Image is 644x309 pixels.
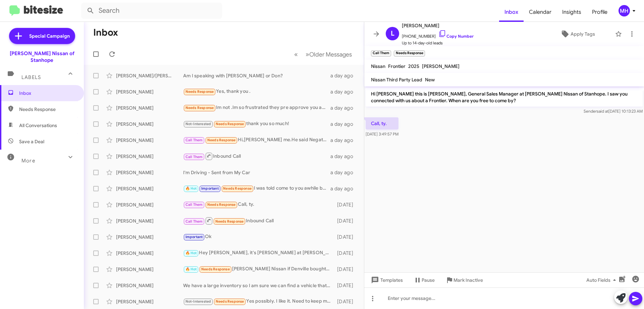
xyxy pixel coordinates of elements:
small: Needs Response [394,50,425,56]
div: Call, ty. [183,201,334,208]
a: Profile [587,2,613,22]
button: Templates [364,274,408,286]
span: « [294,50,298,59]
span: Inbox [19,90,76,96]
input: Search [81,3,222,19]
div: a day ago [330,88,359,95]
div: [PERSON_NAME] [116,201,183,208]
div: I'm Driving - Sent from My Car [183,169,330,176]
span: Special Campaign [29,33,70,39]
button: Mark Inactive [440,274,488,286]
span: » [306,50,309,59]
span: [PERSON_NAME] [402,22,474,30]
div: Inbound Call [183,217,334,225]
div: [PERSON_NAME] [116,169,183,176]
span: Nissan [371,63,385,69]
button: Next [302,47,356,61]
span: Important [185,235,203,239]
span: L [391,28,394,39]
span: 🔥 Hot [185,251,197,255]
span: Needs Response [216,122,244,126]
a: Copy Number [438,34,474,39]
button: Pause [408,274,440,286]
div: Ok [183,233,334,241]
div: [DATE] [334,234,359,240]
button: Apply Tags [543,28,612,40]
p: Hi [PERSON_NAME] this is [PERSON_NAME], General Sales Manager at [PERSON_NAME] Nissan of Stanhope... [366,88,643,107]
div: Inbound Call [183,152,330,160]
div: [DATE] [334,298,359,305]
div: [PERSON_NAME] [116,250,183,257]
a: Inbox [499,2,524,22]
div: a day ago [330,105,359,111]
div: [PERSON_NAME] [116,282,183,289]
div: [PERSON_NAME] [116,185,183,192]
div: I was told come to you awhile back. Which I did via appointment given to me by your So-called tea... [183,185,330,192]
span: Pause [422,274,435,286]
span: New [425,77,435,83]
span: Save a Deal [19,138,44,145]
span: Call Them [185,138,203,142]
span: More [21,158,35,164]
span: [PHONE_NUMBER] [402,30,474,40]
span: Nissan Third Party Lead [371,77,422,83]
a: Insights [557,2,587,22]
div: [PERSON_NAME]/[PERSON_NAME] [116,72,183,79]
nav: Page navigation example [290,47,356,61]
span: Needs Response [201,267,230,271]
div: a day ago [330,72,359,79]
div: [PERSON_NAME] [116,153,183,160]
p: Call, ty. [366,117,398,129]
button: Auto Fields [581,274,624,286]
span: Call Them [185,155,203,159]
div: [DATE] [334,266,359,273]
span: Needs Response [185,89,214,94]
div: [PERSON_NAME] [116,218,183,224]
div: Am I speaking with [PERSON_NAME] or Don? [183,72,330,79]
div: a day ago [330,185,359,192]
span: Mark Inactive [453,274,483,286]
span: Auto Fields [586,274,619,286]
span: said at [597,109,608,114]
span: 🔥 Hot [185,267,197,271]
div: [PERSON_NAME] Nissan if Denville bought the Altima and got me into a 25 pathfinder Sl Premium [183,265,334,273]
div: [PERSON_NAME] [116,266,183,273]
span: [PERSON_NAME] [422,63,460,69]
span: Needs Response [19,106,76,113]
div: [DATE] [334,282,359,289]
span: Call Them [185,219,203,224]
div: Hey [PERSON_NAME], it's [PERSON_NAME] at [PERSON_NAME] Nissan. Were you still searching for a Rog... [183,249,334,257]
div: a day ago [330,121,359,127]
button: Previous [290,47,302,61]
div: [PERSON_NAME] [116,137,183,144]
span: Sender [DATE] 10:13:23 AM [584,109,643,114]
a: Special Campaign [9,28,75,44]
div: [PERSON_NAME] [116,234,183,240]
h1: Inbox [93,27,118,38]
span: All Conversations [19,122,57,129]
span: Not-Interested [185,122,211,126]
small: Call Them [371,50,391,56]
div: [PERSON_NAME] [116,105,183,111]
span: Older Messages [309,51,352,58]
span: Needs Response [207,138,236,142]
div: [PERSON_NAME] [116,298,183,305]
span: Templates [370,274,403,286]
span: Calendar [524,2,557,22]
span: Up to 14-day-old leads [402,40,474,46]
div: We have a large inventory so I am sure we can find a vehicle that fits your needs, when are you a... [183,282,334,289]
span: Needs Response [207,202,236,207]
span: Important [201,186,219,191]
span: Apply Tags [571,28,595,40]
div: thank you so much! [183,120,330,128]
div: MH [619,5,630,16]
div: a day ago [330,137,359,144]
span: Needs Response [216,299,244,304]
span: Needs Response [223,186,252,191]
div: Yes, thank you . [183,88,330,95]
span: Labels [21,74,41,80]
div: [PERSON_NAME] [116,88,183,95]
span: Frontier [388,63,406,69]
